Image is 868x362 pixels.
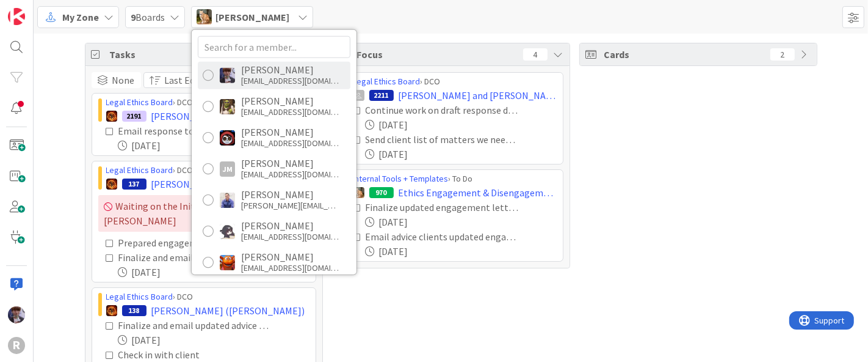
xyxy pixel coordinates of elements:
[197,9,212,24] img: SB
[131,11,136,23] b: 9
[106,111,117,122] img: TR
[106,164,173,175] a: Legal Ethics Board
[151,303,305,318] span: [PERSON_NAME] ([PERSON_NAME])
[106,164,309,177] div: › DCO
[357,47,513,62] span: Focus
[118,138,309,153] div: [DATE]
[353,187,364,198] img: SB
[353,76,421,87] a: Legal Ethics Board
[151,109,224,124] span: [PERSON_NAME]
[118,347,253,362] div: Check in with client
[399,88,557,103] span: [PERSON_NAME] and [PERSON_NAME]
[241,220,339,231] div: [PERSON_NAME]
[143,72,219,88] button: Last Edited
[26,2,56,17] span: Support
[106,290,309,303] div: › DCO
[241,231,339,242] div: [EMAIL_ADDRESS][DOMAIN_NAME]
[118,235,273,250] div: Prepared engagement if it looks like we will be representing him in this matter.
[118,124,273,138] div: Email response to [US_STATE] State Bar
[241,127,339,138] div: [PERSON_NAME]
[122,179,146,190] div: 137
[366,103,520,117] div: Continue work on draft response due to OSBAR 8/28
[220,254,235,270] img: KA
[241,64,339,75] div: [PERSON_NAME]
[8,8,25,25] img: Visit kanbanzone.com
[62,10,99,24] span: My Zone
[353,173,449,184] a: Internal Tools + Templates
[118,318,273,333] div: Finalize and email updated advice engagement letter
[241,158,339,169] div: [PERSON_NAME]
[366,117,557,132] div: [DATE]
[770,48,795,61] div: 2
[106,97,173,108] a: Legal Ethics Board
[112,73,135,87] span: None
[106,305,117,316] img: TR
[8,306,25,323] img: ML
[241,138,339,149] div: [EMAIL_ADDRESS][DOMAIN_NAME]
[8,337,25,354] div: R
[366,147,557,161] div: [DATE]
[366,244,557,259] div: [DATE]
[98,195,309,232] div: Waiting on the Initial Letter from [PERSON_NAME]
[366,132,520,147] div: Send client list of matters we need documentation for
[241,200,339,211] div: [PERSON_NAME][EMAIL_ADDRESS][DOMAIN_NAME]
[369,90,394,101] div: 2211
[366,200,520,215] div: Finalize updated engagement letter for advice clients
[118,333,309,347] div: [DATE]
[353,172,557,185] div: › To Do
[122,305,146,316] div: 138
[220,98,235,114] img: DG
[220,67,235,83] img: ML
[106,291,173,302] a: Legal Ethics Board
[122,111,146,122] div: 2191
[106,179,117,190] img: TR
[241,75,339,86] div: [EMAIL_ADDRESS][DOMAIN_NAME]
[523,48,548,61] div: 4
[241,169,339,180] div: [EMAIL_ADDRESS][DOMAIN_NAME]
[151,177,224,191] span: [PERSON_NAME]
[118,250,273,265] div: Finalize and email updated advice engagement letter
[241,189,339,200] div: [PERSON_NAME]
[106,96,309,109] div: › DCO
[241,95,339,106] div: [PERSON_NAME]
[198,35,350,57] input: Search for a member...
[241,106,339,117] div: [EMAIL_ADDRESS][DOMAIN_NAME]
[220,192,235,207] img: JG
[165,73,212,87] span: Last Edited
[366,229,520,244] div: Email advice clients updated engagement letter
[369,187,394,198] div: 970
[118,265,309,279] div: [DATE]
[604,47,764,62] span: Cards
[220,130,235,145] img: JS
[399,185,557,200] span: Ethics Engagement & Disengagement Letters Update
[241,262,339,273] div: [EMAIL_ADDRESS][DOMAIN_NAME]
[241,251,339,262] div: [PERSON_NAME]
[215,10,289,24] span: [PERSON_NAME]
[110,47,270,62] span: Tasks
[131,10,165,24] span: Boards
[220,161,235,176] div: JM
[220,223,235,238] img: KN
[353,75,557,88] div: › DCO
[366,215,557,229] div: [DATE]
